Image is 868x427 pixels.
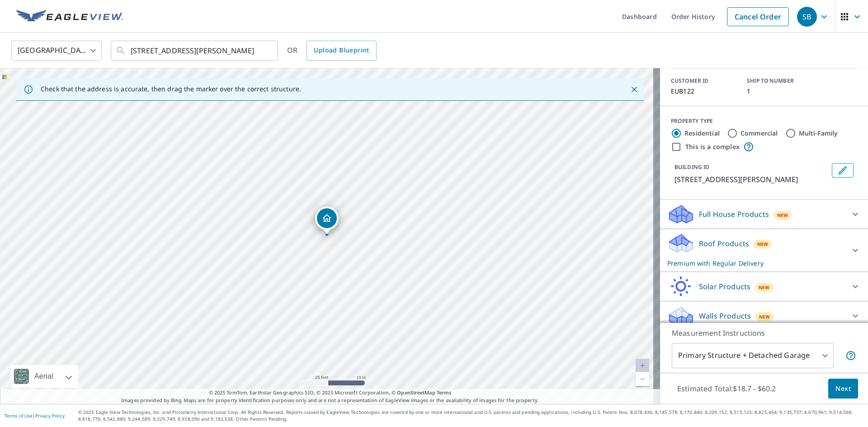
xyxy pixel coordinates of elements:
[845,350,856,361] span: Your report will include the primary structure and a detached garage if one exists.
[832,163,854,178] button: Edit building 1
[672,328,856,338] p: Measurement Instructions
[287,41,377,61] div: OR
[636,359,649,372] a: Current Level 20, Zoom In Disabled
[671,77,736,85] p: CUSTOMER ID
[727,7,789,26] a: Cancel Order
[397,389,435,396] a: OpenStreetMap
[41,85,301,93] p: Check that the address is accurate, then drag the marker over the correct structure.
[671,117,857,125] div: PROPERTY TYPE
[699,310,751,321] p: Walls Products
[314,45,369,56] span: Upload Blueprint
[11,365,78,388] div: Aerial
[685,142,740,151] label: This is a complex
[747,77,812,85] p: SHIP TO NUMBER
[699,238,749,249] p: Roof Products
[667,203,861,225] div: Full House ProductsNew
[16,10,123,23] img: EV Logo
[675,163,709,171] p: BUILDING ID
[759,313,770,320] span: New
[667,305,861,327] div: Walls ProductsNew
[699,209,769,220] p: Full House Products
[636,372,649,386] a: Current Level 20, Zoom Out
[78,409,863,422] p: © 2025 Eagle View Technologies, Inc. and Pictometry International Corp. All Rights Reserved. Repo...
[672,343,834,368] div: Primary Structure + Detached Garage
[11,38,102,63] div: [GEOGRAPHIC_DATA]
[757,240,769,248] span: New
[835,383,851,394] span: Next
[828,379,858,399] button: Next
[209,389,452,397] span: © 2025 TomTom, Earthstar Geographics SIO, © 2025 Microsoft Corporation, ©
[667,276,861,297] div: Solar ProductsNew
[777,211,788,219] span: New
[32,365,56,388] div: Aerial
[799,129,838,138] label: Multi-Family
[671,88,736,95] p: EUB122
[741,129,778,138] label: Commercial
[628,84,640,95] button: Close
[759,284,770,291] span: New
[667,258,844,268] p: Premium with Regular Delivery
[699,281,750,292] p: Solar Products
[684,129,720,138] label: Residential
[675,174,828,185] p: [STREET_ADDRESS][PERSON_NAME]
[437,389,452,396] a: Terms
[797,7,817,27] div: SB
[667,233,861,268] div: Roof ProductsNewPremium with Regular Delivery
[307,41,376,61] a: Upload Blueprint
[670,379,783,399] p: Estimated Total: $18.7 - $60.2
[747,88,812,95] p: 1
[131,38,259,63] input: Search by address or latitude-longitude
[35,413,65,419] a: Privacy Policy
[5,413,33,419] a: Terms of Use
[315,206,339,235] div: Dropped pin, building 1, Residential property, 14711 Asheville Hwy Inman, SC 29349
[5,413,65,418] p: |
